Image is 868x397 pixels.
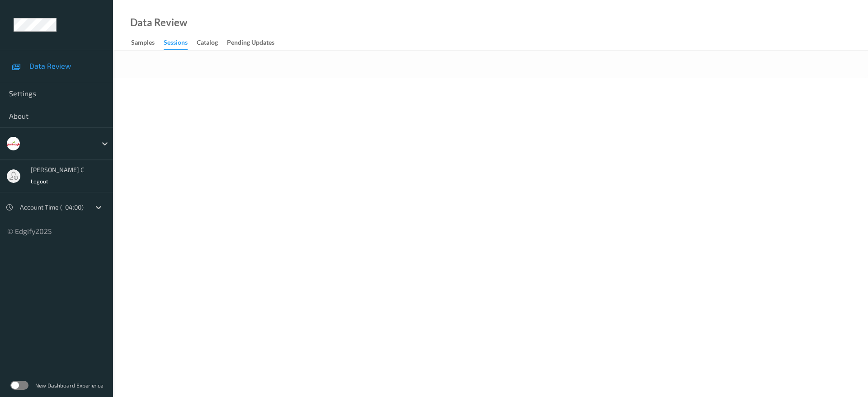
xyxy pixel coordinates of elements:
div: Pending Updates [227,38,274,49]
a: Sessions [164,37,197,50]
a: Catalog [197,37,227,49]
div: Sessions [164,38,188,50]
div: Catalog [197,38,218,49]
div: Data Review [130,18,187,27]
div: Samples [131,38,155,49]
a: Pending Updates [227,37,283,49]
a: Samples [131,37,164,49]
